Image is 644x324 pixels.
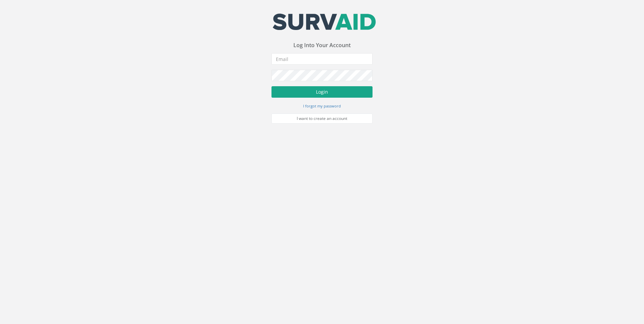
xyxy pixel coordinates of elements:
input: Email [271,53,373,65]
small: I forgot my password [303,103,341,108]
a: I want to create an account [271,114,373,124]
button: Login [271,86,373,98]
a: I forgot my password [303,103,341,109]
h3: Log Into Your Account [271,42,373,48]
